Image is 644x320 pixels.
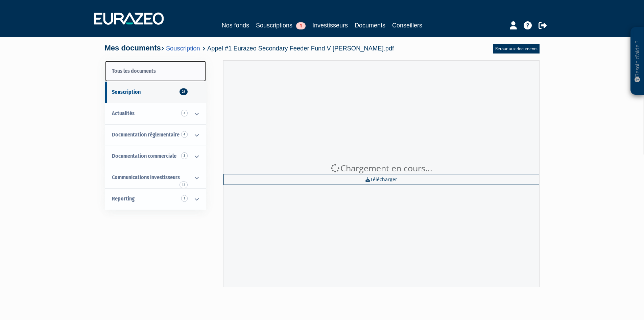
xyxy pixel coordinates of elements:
[392,21,422,30] a: Conseillers
[181,152,188,159] span: 3
[223,174,539,185] a: Télécharger
[105,103,206,124] a: Actualités 4
[222,21,249,30] a: Nos fonds
[112,174,180,180] span: Communications investisseurs
[112,110,135,116] span: Actualités
[105,82,206,103] a: Souscription28
[180,88,188,95] span: 28
[634,31,641,92] p: Besoin d'aide ?
[181,110,188,116] span: 4
[296,22,306,29] span: 1
[180,182,188,188] span: 13
[112,131,180,138] span: Documentation règlementaire
[181,195,188,202] span: 1
[355,21,385,30] a: Documents
[105,146,206,167] a: Documentation commerciale 3
[112,89,141,95] span: Souscription
[105,44,394,52] h4: Mes documents
[493,44,540,54] a: Retour aux documents
[112,153,176,159] span: Documentation commerciale
[105,188,206,210] a: Reporting 1
[166,45,200,52] a: Souscription
[181,131,188,138] span: 4
[223,162,539,174] div: Chargement en cours...
[94,13,164,25] img: 1732889491-logotype_eurazeo_blanc_rvb.png
[105,124,206,146] a: Documentation règlementaire 4
[112,195,135,202] span: Reporting
[256,21,306,30] a: Souscriptions1
[312,21,348,30] a: Investisseurs
[105,61,206,82] a: Tous les documents
[105,167,206,188] a: Communications investisseurs 13
[207,45,394,52] span: Appel #1 Eurazeo Secondary Feeder Fund V [PERSON_NAME].pdf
